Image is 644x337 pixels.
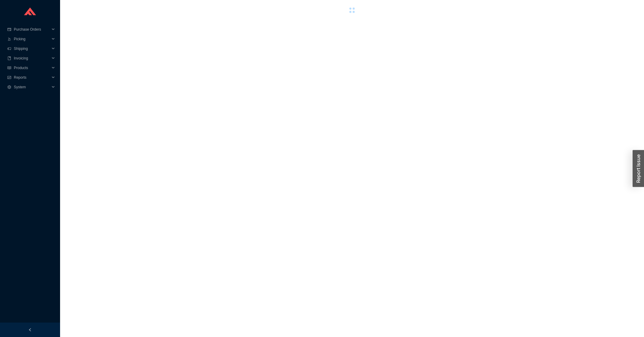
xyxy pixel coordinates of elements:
[14,44,50,53] span: Shipping
[14,53,50,63] span: Invoicing
[14,82,50,92] span: System
[7,85,11,89] span: setting
[14,25,50,34] span: Purchase Orders
[7,28,11,31] span: credit-card
[14,73,50,82] span: Reports
[7,76,11,79] span: fund
[14,63,50,73] span: Products
[14,34,50,44] span: Picking
[7,56,11,60] span: book
[28,328,32,332] span: left
[7,66,11,70] span: read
